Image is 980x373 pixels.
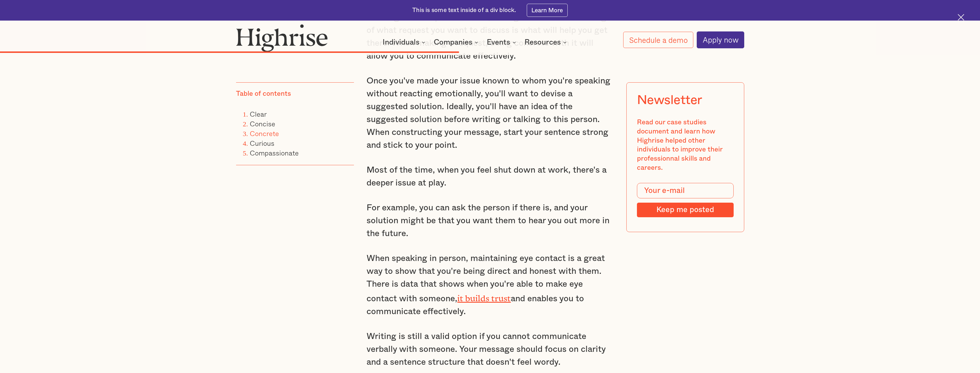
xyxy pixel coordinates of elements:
div: Resources [524,39,568,46]
a: it builds trust [457,293,511,299]
p: Once you've made your issue known to whom you're speaking without reacting emotionally, you'll wa... [367,75,613,152]
div: Read our case studies document and learn how Highrise helped other individuals to improve their p... [637,118,734,173]
div: Individuals [383,39,419,46]
div: Companies [434,39,480,46]
p: Most of the time, when you feel shut down at work, there's a deeper issue at play. [367,164,613,190]
img: Cross icon [958,14,964,21]
div: Individuals [383,39,427,46]
a: Compassionate [250,148,299,158]
p: When speaking in person, maintaining eye contact is a great way to show that you're being direct ... [367,252,613,318]
input: Your e-mail [637,183,734,199]
div: This is some text inside of a div block. [412,6,516,15]
div: Events [487,39,518,46]
a: Concrete [250,128,279,139]
a: Curious [250,138,274,149]
form: Modal Form [637,183,734,217]
div: Events [487,39,510,46]
a: Clear [250,109,267,119]
a: Learn More [527,4,568,17]
input: Keep me posted [637,203,734,217]
div: Newsletter [637,93,702,108]
p: Writing is still a valid option if you cannot communicate verbally with someone. Your message sho... [367,330,613,369]
a: Apply now [697,31,744,48]
div: Companies [434,39,472,46]
div: Table of contents [236,89,291,99]
a: Schedule a demo [623,32,693,48]
img: Highrise logo [236,24,328,52]
a: Concise [250,119,275,129]
div: Resources [524,39,561,46]
p: For example, you can ask the person if there is, and your solution might be that you want them to... [367,202,613,240]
